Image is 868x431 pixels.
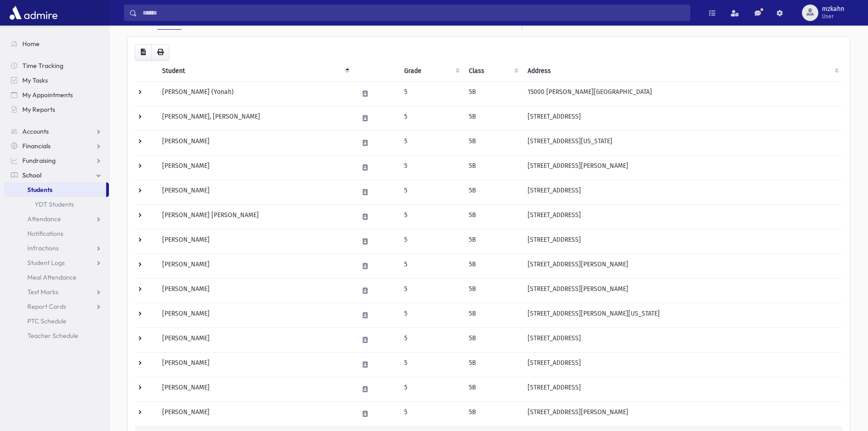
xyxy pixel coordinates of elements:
[22,40,40,48] span: Home
[399,377,463,401] td: 5
[157,106,353,130] td: [PERSON_NAME], [PERSON_NAME]
[135,44,152,61] button: CSV
[157,81,353,106] td: [PERSON_NAME] (Yonah)
[399,61,463,82] th: Grade: activate to sort column ascending
[4,314,109,328] a: PTC Schedule
[522,254,842,278] td: [STREET_ADDRESS][PERSON_NAME]
[4,285,109,299] a: Test Marks
[399,254,463,278] td: 5
[157,377,353,401] td: [PERSON_NAME]
[137,5,690,21] input: Search
[157,180,353,204] td: [PERSON_NAME]
[157,278,353,303] td: [PERSON_NAME]
[157,130,353,155] td: [PERSON_NAME]
[4,212,109,226] a: Attendance
[22,105,55,114] span: My Reports
[522,401,842,426] td: [STREET_ADDRESS][PERSON_NAME]
[522,352,842,377] td: [STREET_ADDRESS]
[27,302,66,311] span: Report Cards
[151,44,169,61] button: Print
[157,352,353,377] td: [PERSON_NAME]
[463,377,523,401] td: 5B
[4,255,109,270] a: Student Logs
[27,273,77,281] span: Meal Attendance
[4,299,109,314] a: Report Cards
[522,303,842,327] td: [STREET_ADDRESS][PERSON_NAME][US_STATE]
[22,127,49,135] span: Accounts
[27,259,65,267] span: Student Logs
[157,401,353,426] td: [PERSON_NAME]
[522,278,842,303] td: [STREET_ADDRESS][PERSON_NAME]
[4,153,109,168] a: Fundraising
[157,61,353,82] th: Student: activate to sort column descending
[463,204,523,229] td: 5B
[399,352,463,377] td: 5
[4,124,109,139] a: Accounts
[22,142,51,150] span: Financials
[4,197,109,212] a: YDT Students
[463,155,523,180] td: 5B
[4,36,109,51] a: Home
[399,180,463,204] td: 5
[522,229,842,254] td: [STREET_ADDRESS]
[27,244,59,252] span: Infractions
[522,377,842,401] td: [STREET_ADDRESS]
[27,332,78,340] span: Teacher Schedule
[4,182,106,197] a: Students
[522,61,842,82] th: Address: activate to sort column ascending
[463,327,523,352] td: 5B
[399,155,463,180] td: 5
[4,58,109,73] a: Time Tracking
[522,327,842,352] td: [STREET_ADDRESS]
[522,130,842,155] td: [STREET_ADDRESS][US_STATE]
[463,229,523,254] td: 5B
[399,130,463,155] td: 5
[399,327,463,352] td: 5
[22,91,73,99] span: My Appointments
[822,13,844,20] span: User
[522,204,842,229] td: [STREET_ADDRESS]
[463,61,523,82] th: Class: activate to sort column ascending
[522,106,842,130] td: [STREET_ADDRESS]
[463,81,523,106] td: 5B
[22,156,56,165] span: Fundraising
[157,327,353,352] td: [PERSON_NAME]
[399,303,463,327] td: 5
[27,215,61,223] span: Attendance
[4,73,109,88] a: My Tasks
[463,401,523,426] td: 5B
[27,317,67,325] span: PTC Schedule
[157,254,353,278] td: [PERSON_NAME]
[522,81,842,106] td: 15000 [PERSON_NAME][GEOGRAPHIC_DATA]
[399,401,463,426] td: 5
[399,278,463,303] td: 5
[463,303,523,327] td: 5B
[463,130,523,155] td: 5B
[399,204,463,229] td: 5
[4,102,109,117] a: My Reports
[463,352,523,377] td: 5B
[7,4,60,22] img: AdmirePro
[4,241,109,255] a: Infractions
[822,5,844,13] span: mzkahn
[463,106,523,130] td: 5B
[4,328,109,343] a: Teacher Schedule
[22,171,41,179] span: School
[4,226,109,241] a: Notifications
[522,155,842,180] td: [STREET_ADDRESS][PERSON_NAME]
[27,288,58,296] span: Test Marks
[463,278,523,303] td: 5B
[522,180,842,204] td: [STREET_ADDRESS]
[463,254,523,278] td: 5B
[157,229,353,254] td: [PERSON_NAME]
[4,88,109,102] a: My Appointments
[27,229,63,238] span: Notifications
[157,155,353,180] td: [PERSON_NAME]
[399,229,463,254] td: 5
[463,180,523,204] td: 5B
[399,81,463,106] td: 5
[157,303,353,327] td: [PERSON_NAME]
[22,62,63,70] span: Time Tracking
[4,270,109,285] a: Meal Attendance
[157,204,353,229] td: [PERSON_NAME] [PERSON_NAME]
